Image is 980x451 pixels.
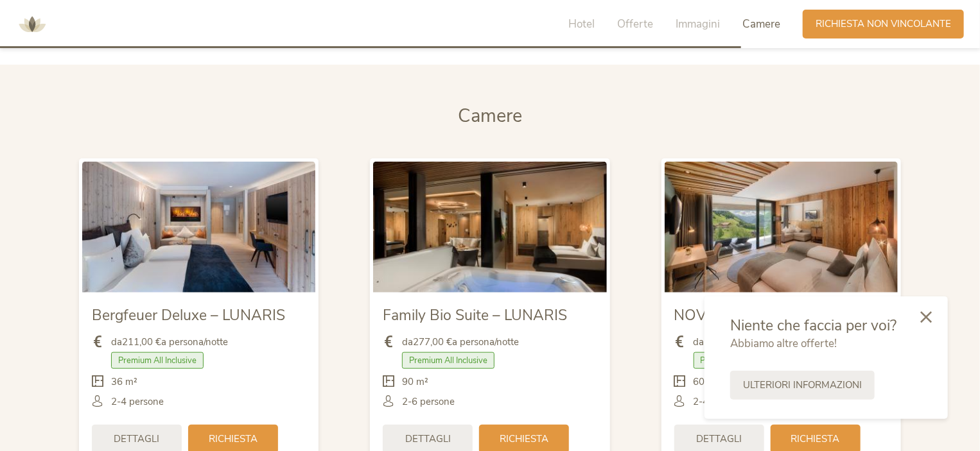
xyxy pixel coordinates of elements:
[816,17,951,31] span: Richiesta non vincolante
[730,316,897,336] span: Niente che faccia per voi?
[743,379,862,392] span: Ulteriori informazioni
[694,352,786,369] span: Premium All Inclusive
[402,352,494,369] span: Premium All Inclusive
[111,336,228,349] span: da a persona/notte
[730,336,837,351] span: Abbiamo altre offerte!
[742,17,780,31] span: Camere
[568,17,595,31] span: Hotel
[458,103,522,128] span: Camere
[617,17,653,31] span: Offerte
[111,395,164,409] span: 2-4 persone
[694,336,810,349] span: da a persona/notte
[402,395,455,409] span: 2-6 persone
[383,305,567,325] span: Family Bio Suite – LUNARIS
[694,375,720,389] span: 60 m²
[13,19,51,28] a: AMONTI & LUNARIS Wellnessresort
[665,162,898,293] img: NOVITÀ! Panorama Suite
[791,432,840,446] span: Richiesta
[402,336,519,349] span: da a persona/notte
[730,371,875,400] a: Ulteriori informazioni
[114,432,160,446] span: Dettagli
[209,432,258,446] span: Richiesta
[413,336,452,348] b: 277,00 €
[696,432,742,446] span: Dettagli
[373,162,606,293] img: Family Bio Suite – LUNARIS
[500,432,548,446] span: Richiesta
[402,375,428,389] span: 90 m²
[111,352,204,369] span: Premium All Inclusive
[405,432,451,446] span: Dettagli
[676,17,720,31] span: Immagini
[122,336,161,348] b: 211,00 €
[82,162,315,293] img: Bergfeuer Deluxe – LUNARIS
[674,305,841,325] span: NOVITÀ! Panorama Suite
[111,375,137,389] span: 36 m²
[13,5,51,44] img: AMONTI & LUNARIS Wellnessresort
[92,305,285,325] span: Bergfeuer Deluxe – LUNARIS
[694,395,746,409] span: 2-4 persone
